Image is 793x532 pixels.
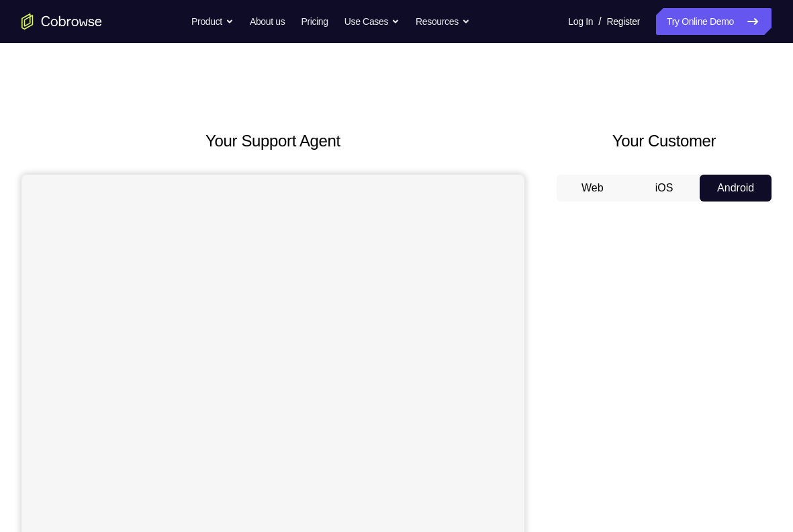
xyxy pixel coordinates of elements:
span: / [598,13,601,30]
button: Web [557,175,628,202]
a: Go to the home page [21,13,102,30]
button: Resources [416,8,470,35]
button: iOS [628,175,700,202]
a: Try Online Demo [656,8,772,35]
h2: Your Customer [557,129,772,153]
button: Android [700,175,772,202]
a: About us [250,8,285,35]
a: Pricing [301,8,328,35]
a: Log In [568,8,593,35]
button: Use Cases [344,8,400,35]
button: Product [191,8,234,35]
h2: Your Support Agent [21,129,524,153]
a: Register [607,8,640,35]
